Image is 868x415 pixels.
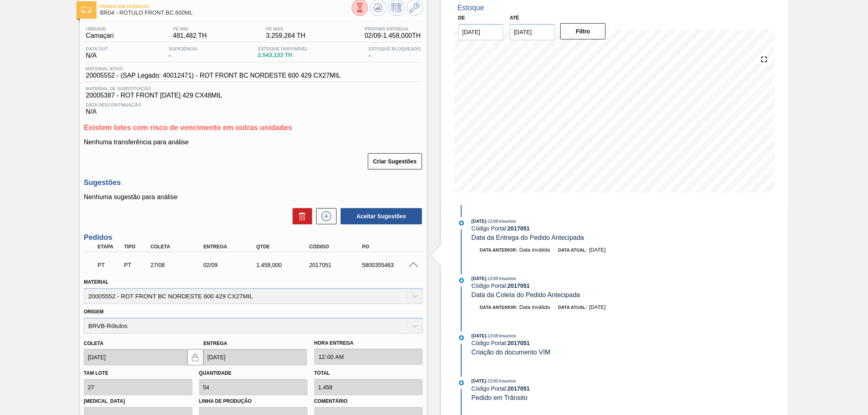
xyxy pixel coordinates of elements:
[472,394,528,401] span: Pedido em Trânsito
[486,334,498,338] span: - 13:08
[498,378,516,383] span: : Insumos
[360,262,420,268] div: 5800355463
[341,208,422,224] button: Aceitar Sugestões
[314,370,330,376] label: Total
[498,333,516,338] span: : Insumos
[589,247,606,253] span: [DATE]
[459,221,464,226] img: atual
[96,256,124,274] div: Pedido em Trânsito
[472,333,486,338] span: [DATE]
[369,152,423,170] div: Criar Sugestões
[367,46,423,59] div: -
[472,291,580,298] span: Data da Coleta do Pedido Antecipada
[258,52,308,58] span: 2.543,133 TH
[458,15,465,21] label: De
[589,304,606,310] span: [DATE]
[498,276,516,281] span: : Insumos
[84,279,109,285] label: Material
[472,385,665,392] div: Código Portal:
[507,282,530,289] strong: 2017051
[84,99,423,115] div: N/A
[86,72,341,79] span: 20005552 - (SAP Legado: 40012471) - ROT FRONT BC NORDESTE 600 429 CX27MIL
[122,244,150,250] div: Tipo
[84,124,292,132] span: Existem lotes com risco de vencimento em outras unidades
[258,46,308,51] span: Estoque Disponível
[459,335,464,340] img: atual
[312,208,337,224] div: Nova sugestão
[498,219,516,224] span: : Insumos
[100,10,352,16] span: BR04 - RÓTULO FRONT BC 600ML
[169,46,197,51] span: Suficiência
[472,219,486,224] span: [DATE]
[86,26,114,31] span: Unidade
[459,278,464,283] img: atual
[84,233,423,242] h3: Pedidos
[266,32,306,39] span: 3.259,264 TH
[507,340,530,346] strong: 2017051
[314,337,423,349] label: Hora Entrega
[86,102,421,107] span: Data Descontinuação
[486,379,498,383] span: - 13:00
[558,248,587,252] span: Data atual:
[458,24,503,40] input: dd/mm/yyyy
[100,4,352,9] span: Pedido em Trânsito
[86,46,108,51] span: Data out
[84,395,192,407] label: [MEDICAL_DATA]
[203,349,307,365] input: dd/mm/yyyy
[81,7,92,13] img: Ícone
[457,4,484,12] div: Estoque
[122,262,150,268] div: Pedido de Transferência
[86,86,421,91] span: Material de Substituição
[84,341,103,346] label: Coleta
[307,244,367,250] div: Código
[254,244,314,250] div: Qtde
[86,66,341,71] span: Material ativo
[472,349,551,356] span: Criação do documento VIM
[472,340,665,346] div: Código Portal:
[486,219,498,224] span: - 13:08
[201,244,261,250] div: Entrega
[472,225,665,232] div: Código Portal:
[360,244,420,250] div: PO
[199,395,308,407] label: Linha de Produção
[519,304,550,310] span: Data inválida
[187,349,203,365] button: locked
[507,385,530,392] strong: 2017051
[84,349,187,365] input: dd/mm/yyyy
[365,26,421,31] span: Próxima Entrega
[167,46,199,59] div: -
[203,341,227,346] label: Entrega
[307,262,367,268] div: 2017051
[510,24,555,40] input: dd/mm/yyyy
[254,262,314,268] div: 1.458,000
[84,46,110,59] div: N/A
[84,178,423,187] h3: Sugestões
[201,262,261,268] div: 02/09/2025
[480,305,517,310] span: Data anterior:
[190,352,200,362] img: locked
[84,193,423,201] p: Nenhuma sugestão para análise
[96,244,124,250] div: Etapa
[365,32,421,39] span: 02/09 - 1.458,000 TH
[558,305,587,310] span: Data atual:
[86,32,114,39] span: Camaçari
[84,139,423,146] p: Nenhuma transferência para análise
[472,282,665,289] div: Código Portal:
[472,234,584,241] span: Data da Entrega do Pedido Antecipada
[149,244,208,250] div: Coleta
[480,248,517,252] span: Data anterior:
[266,26,306,31] span: PE MAX
[459,380,464,385] img: atual
[173,26,207,31] span: PE MIN
[98,262,122,268] p: PT
[486,276,498,281] span: - 13:08
[199,370,232,376] label: Quantidade
[507,225,530,232] strong: 2017051
[510,15,519,21] label: Até
[149,262,208,268] div: 27/08/2025
[368,153,422,169] button: Criar Sugestões
[173,32,207,39] span: 481,482 TH
[519,247,550,253] span: Data inválida
[84,309,104,315] label: Origem
[289,208,312,224] div: Excluir Sugestões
